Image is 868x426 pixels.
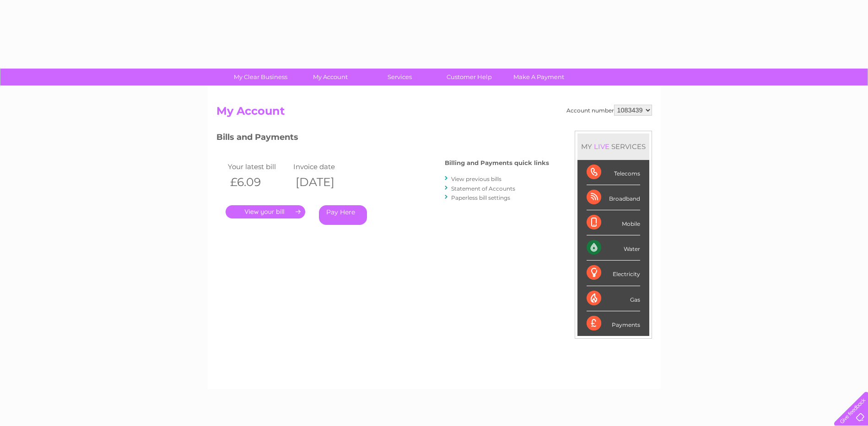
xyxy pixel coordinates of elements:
div: Broadband [587,185,640,210]
div: Water [587,235,640,261]
h4: Billing and Payments quick links [445,160,549,166]
a: Statement of Accounts [451,185,515,192]
a: Services [362,69,437,85]
h3: Bills and Payments [216,131,549,147]
th: £6.09 [226,173,291,192]
div: MY SERVICES [577,133,649,160]
a: My Clear Business [223,69,298,85]
a: My Account [292,69,368,85]
a: . [226,205,305,218]
div: Account number [566,105,652,116]
div: Mobile [587,210,640,235]
td: Invoice date [291,160,357,173]
div: Telecoms [587,160,640,185]
a: View previous bills [451,176,501,182]
a: Paperless bill settings [451,194,510,201]
td: Your latest bill [226,160,291,173]
div: LIVE [592,142,611,151]
h2: My Account [216,105,652,122]
div: Payments [587,311,640,336]
div: Gas [587,286,640,311]
a: Pay Here [319,205,367,225]
a: Make A Payment [501,69,577,85]
div: Electricity [587,261,640,286]
a: Customer Help [431,69,507,85]
th: [DATE] [291,173,357,192]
